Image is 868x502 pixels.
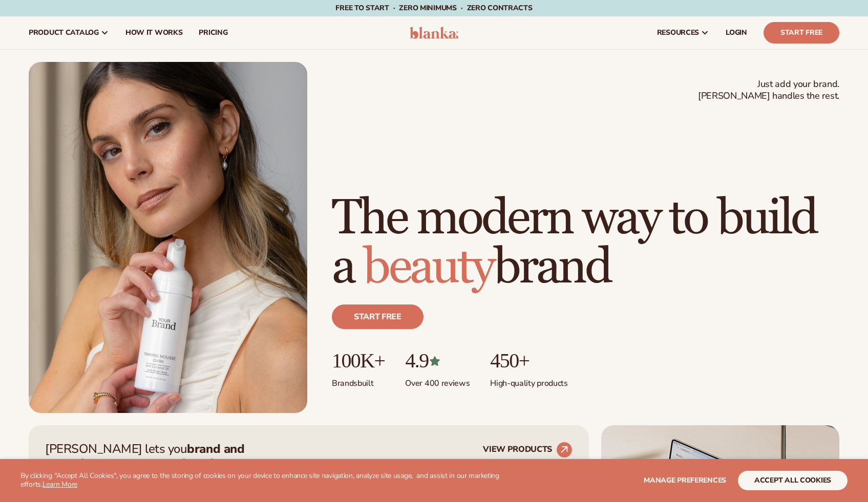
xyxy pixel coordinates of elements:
span: product catalog [29,29,99,37]
button: accept all cookies [738,471,848,490]
span: beauty [363,237,493,297]
p: Over 400 reviews [405,372,470,389]
p: 450+ [490,350,567,372]
h1: The modern way to build a brand [332,194,839,292]
span: How It Works [125,29,183,37]
span: Manage preferences [644,475,726,485]
p: High-quality products [490,372,567,389]
span: Just add your brand. [PERSON_NAME] handles the rest. [698,78,839,102]
img: logo [410,27,458,39]
a: How It Works [117,16,191,49]
span: resources [657,29,699,37]
a: Start Free [764,22,839,43]
p: Brands built [332,372,385,389]
p: By clicking "Accept All Cookies", you agree to the storing of cookies on your device to enhance s... [20,472,509,489]
span: Free to start · ZERO minimums · ZERO contracts [335,3,532,13]
p: 100K+ [332,350,385,372]
button: Manage preferences [644,471,726,490]
a: Start free [332,304,424,329]
span: LOGIN [726,29,747,37]
a: VIEW PRODUCTS [483,442,573,458]
p: 4.9 [405,350,470,372]
img: Female holding tanning mousse. [29,62,307,413]
a: Learn More [43,479,77,489]
a: product catalog [20,16,117,49]
a: resources [649,16,717,49]
span: pricing [199,29,227,37]
a: LOGIN [717,16,755,49]
a: pricing [190,16,236,49]
p: [PERSON_NAME] lets you —zero inventory, zero upfront costs, and we handle fulfillment for you. [45,442,265,500]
